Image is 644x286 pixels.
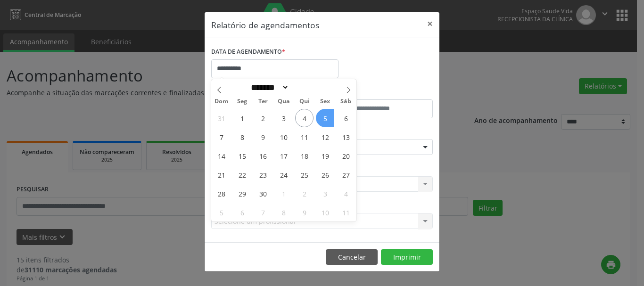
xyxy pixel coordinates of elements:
[211,98,232,105] span: Dom
[274,165,293,184] span: Setembro 24, 2025
[315,98,336,105] span: Sex
[336,98,356,105] span: Sáb
[316,203,334,221] span: Outubro 10, 2025
[295,109,314,127] span: Setembro 4, 2025
[295,184,314,203] span: Outubro 2, 2025
[289,82,320,92] input: Year
[273,98,294,105] span: Qua
[274,128,293,146] span: Setembro 10, 2025
[274,203,293,221] span: Outubro 8, 2025
[212,109,231,127] span: Agosto 31, 2025
[324,85,433,99] label: ATÉ
[254,165,272,184] span: Setembro 23, 2025
[233,165,251,184] span: Setembro 22, 2025
[421,12,439,35] button: Close
[294,98,315,105] span: Qui
[295,203,314,221] span: Outubro 9, 2025
[212,128,231,146] span: Setembro 7, 2025
[337,109,355,127] span: Setembro 6, 2025
[212,203,231,221] span: Outubro 5, 2025
[316,128,334,146] span: Setembro 12, 2025
[254,184,272,203] span: Setembro 30, 2025
[254,128,272,146] span: Setembro 9, 2025
[316,147,334,165] span: Setembro 19, 2025
[254,203,272,221] span: Outubro 7, 2025
[274,109,293,127] span: Setembro 3, 2025
[274,147,293,165] span: Setembro 17, 2025
[381,249,433,265] button: Imprimir
[274,184,293,203] span: Outubro 1, 2025
[233,147,251,165] span: Setembro 15, 2025
[316,184,334,203] span: Outubro 3, 2025
[212,147,231,165] span: Setembro 14, 2025
[211,45,285,59] label: DATA DE AGENDAMENTO
[337,128,355,146] span: Setembro 13, 2025
[211,19,319,31] h5: Relatório de agendamentos
[337,147,355,165] span: Setembro 20, 2025
[233,128,251,146] span: Setembro 8, 2025
[295,147,314,165] span: Setembro 18, 2025
[233,203,251,221] span: Outubro 6, 2025
[295,165,314,184] span: Setembro 25, 2025
[295,128,314,146] span: Setembro 11, 2025
[233,184,251,203] span: Setembro 29, 2025
[337,184,355,203] span: Outubro 4, 2025
[254,109,272,127] span: Setembro 2, 2025
[248,82,289,92] select: Month
[253,98,273,105] span: Ter
[212,184,231,203] span: Setembro 28, 2025
[212,165,231,184] span: Setembro 21, 2025
[232,98,253,105] span: Seg
[254,147,272,165] span: Setembro 16, 2025
[233,109,251,127] span: Setembro 1, 2025
[326,249,378,265] button: Cancelar
[337,165,355,184] span: Setembro 27, 2025
[316,109,334,127] span: Setembro 5, 2025
[316,165,334,184] span: Setembro 26, 2025
[337,203,355,221] span: Outubro 11, 2025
